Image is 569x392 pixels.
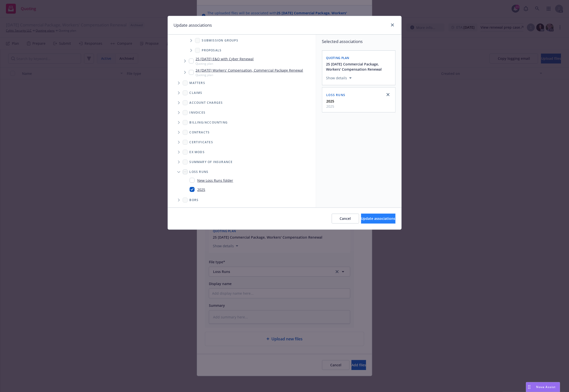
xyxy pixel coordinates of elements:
[361,216,395,221] span: Update associations
[196,56,254,62] a: 25 [DATE] E&O with Cyber Renewal
[168,118,316,205] div: Folder Tree Example
[327,104,334,109] span: 2025
[190,131,210,134] span: Contracts
[332,214,359,224] button: Cancel
[322,39,395,44] span: Selected associations
[327,93,346,97] span: Loss Runs
[326,62,392,72] button: 25 [DATE] Commercial Package, Workers' Compensation Renewal
[324,75,354,81] button: Show details
[197,178,233,183] a: New Loss Runs folder
[361,214,395,224] button: Update associations
[327,99,334,103] strong: 2025
[196,62,254,66] span: Quoting plan
[202,49,222,52] span: Proposals
[526,382,560,392] button: Nova Assist
[190,121,228,124] span: Billing/Accounting
[196,73,303,77] span: Quoting plan
[385,92,391,98] a: close
[190,199,199,202] span: BORs
[196,68,303,73] a: 24 [DATE] Workers' Compensation, Commercial Package Renewal
[536,385,556,389] span: Nova Assist
[190,101,223,104] span: Account charges
[197,187,205,192] a: 2025
[190,141,213,144] span: Certificates
[190,82,205,84] span: Matters
[340,216,351,221] span: Cancel
[390,22,395,28] a: close
[190,161,233,164] span: Summary of insurance
[190,91,202,94] span: Claims
[190,170,209,173] span: Loss Runs
[190,111,206,114] span: Invoices
[526,382,532,392] div: Drag to move
[174,22,212,28] h1: Update associations
[202,39,238,42] span: Submission groups
[190,151,205,154] span: Ex Mods
[326,56,350,60] span: Quoting plan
